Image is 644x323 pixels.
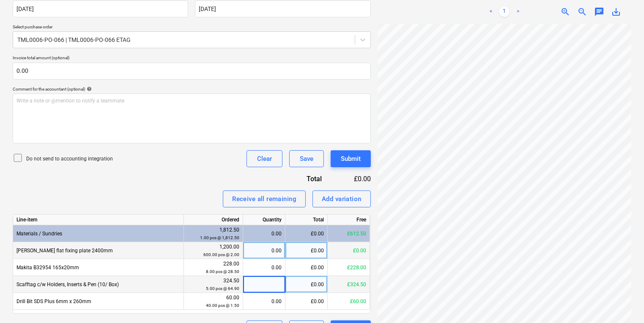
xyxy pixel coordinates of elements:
div: 60.00 [187,294,239,309]
div: Scafftag c/w Holders, Inserts & Pen (10/ Box) [13,276,184,293]
div: £0.00 [285,293,328,310]
a: Previous page [486,7,496,17]
span: zoom_out [577,7,587,17]
div: £0.00 [285,276,328,293]
div: 324.50 [187,277,239,293]
p: Do not send to accounting integration [26,155,113,163]
div: Receive all remaining [232,193,296,204]
div: 0.00 [247,259,282,276]
div: Line-item [13,215,184,225]
div: [PERSON_NAME] flat fixing plate 2400mm [13,242,184,259]
div: £0.00 [335,174,371,184]
input: Invoice date not specified [13,0,188,17]
a: Next page [513,7,523,17]
input: Invoice total amount (optional) [13,63,371,80]
div: £228.00 [328,259,370,276]
input: Due date not specified [195,0,370,17]
div: Ordered [184,215,243,225]
div: £0.00 [285,242,328,259]
div: Drill Bit SDS Plus 6mm x 260mm [13,293,184,310]
div: 0.00 [247,242,282,259]
button: Clear [247,150,282,167]
small: 1.00 pcs @ 1,812.50 [200,235,239,240]
small: 8.00 pcs @ 28.50 [206,269,239,274]
button: Receive all remaining [223,190,306,207]
div: Add variation [322,193,362,204]
span: zoom_in [560,7,570,17]
div: £60.00 [328,293,370,310]
div: Quantity [243,215,285,225]
div: £324.50 [328,276,370,293]
p: Select purchase order [13,24,371,31]
div: Total [285,215,328,225]
div: 1,200.00 [187,243,239,259]
div: £0.00 [285,225,328,242]
small: 600.00 pcs @ 2.00 [203,252,239,257]
span: save_alt [611,7,621,17]
div: Clear [257,153,272,164]
iframe: Chat Widget [602,282,644,323]
div: Makita B32954 165x20mm [13,259,184,276]
a: Page 1 is your current page [499,7,510,17]
p: Invoice total amount (optional) [13,55,371,62]
button: Save [289,150,324,167]
div: £612.50 [328,225,370,242]
small: 40.00 pcs @ 1.50 [206,303,239,308]
span: Materials / Sundries [16,231,62,237]
span: help [85,86,92,91]
button: Add variation [312,190,371,207]
div: Total [261,174,335,184]
div: Free [328,215,370,225]
span: chat [594,7,604,17]
small: 5.00 pcs @ 64.90 [206,286,239,291]
div: Submit [341,153,361,164]
div: £0.00 [285,259,328,276]
div: 1,812.50 [187,226,239,242]
div: 228.00 [187,260,239,276]
div: Save [300,153,313,164]
div: 0.00 [247,293,282,310]
div: £0.00 [328,242,370,259]
button: Submit [331,150,371,167]
div: 0.00 [247,225,282,242]
div: Comment for the accountant (optional) [13,86,371,92]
